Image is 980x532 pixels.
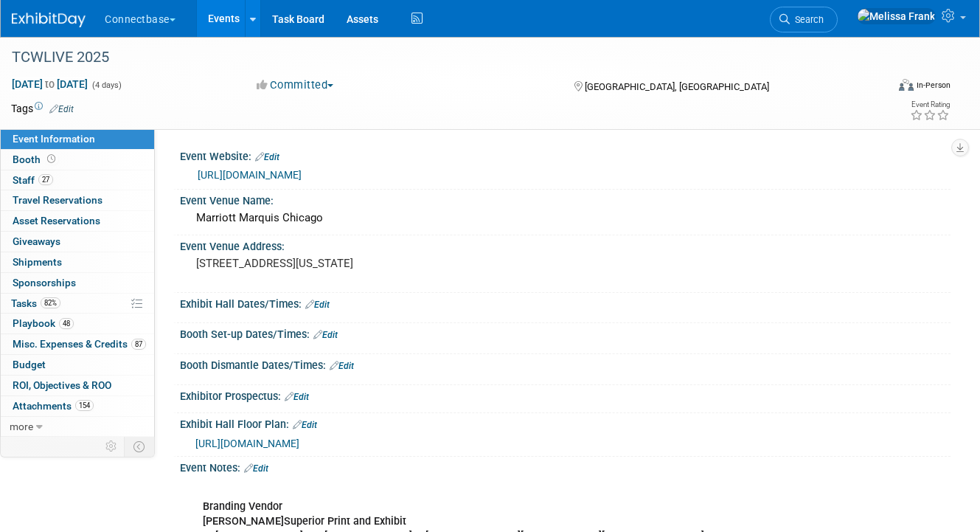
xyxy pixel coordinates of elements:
span: ROI, Objectives & ROO [13,379,111,391]
a: [URL][DOMAIN_NAME] [198,169,302,181]
span: Playbook [13,317,74,329]
a: Staff27 [1,170,154,190]
span: Staff [13,174,53,186]
td: Toggle Event Tabs [125,437,155,456]
span: (4 days) [91,80,122,90]
span: Sponsorships [13,277,76,289]
div: Event Notes: [180,457,951,476]
div: In-Person [916,80,951,91]
img: ExhibitDay [12,13,86,27]
a: Playbook48 [1,314,154,334]
img: Format-Inperson.png [899,79,914,91]
a: Giveaways [1,232,154,252]
div: TCWLIVE 2025 [7,44,870,71]
a: Tasks82% [1,294,154,314]
button: Committed [251,77,339,93]
a: Shipments [1,252,154,272]
span: Shipments [13,256,62,268]
a: Event Information [1,129,154,149]
a: Edit [49,104,74,114]
span: Asset Reservations [13,215,100,227]
a: more [1,417,154,437]
span: [DATE] [DATE] [11,77,88,91]
div: Exhibit Hall Dates/Times: [180,293,951,312]
span: 82% [41,297,60,308]
a: Asset Reservations [1,211,154,231]
div: Event Website: [180,145,951,165]
b: Branding Vendor [203,500,282,513]
span: Search [790,14,824,25]
a: Budget [1,355,154,375]
div: Booth Set-up Dates/Times: [180,323,951,342]
a: Edit [285,392,309,402]
a: Sponsorships [1,273,154,293]
td: Personalize Event Tab Strip [99,437,125,456]
span: Booth [13,153,58,165]
div: Event Rating [910,101,950,108]
div: Event Format [813,77,951,99]
a: [URL][DOMAIN_NAME] [195,438,299,449]
span: 154 [75,400,94,411]
span: more [10,421,33,432]
span: Booth not reserved yet [44,153,58,165]
span: Event Information [13,133,95,145]
div: Exhibit Hall Floor Plan: [180,413,951,432]
div: Marriott Marquis Chicago [191,207,939,229]
a: Misc. Expenses & Credits87 [1,334,154,354]
span: Tasks [11,297,60,309]
pre: [STREET_ADDRESS][US_STATE] [196,257,484,270]
span: Giveaways [13,235,60,247]
a: Edit [244,463,268,474]
span: Attachments [13,400,94,412]
a: Edit [313,330,338,340]
a: Travel Reservations [1,190,154,210]
a: ROI, Objectives & ROO [1,376,154,395]
span: Misc. Expenses & Credits [13,338,146,350]
b: [PERSON_NAME] [203,515,284,528]
div: Exhibitor Prospectus: [180,385,951,404]
span: 27 [38,174,53,185]
div: Event Venue Address: [180,235,951,254]
span: 48 [59,318,74,329]
span: Budget [13,359,46,370]
div: Booth Dismantle Dates/Times: [180,354,951,373]
td: Tags [11,101,74,116]
span: Travel Reservations [13,194,102,206]
img: Melissa Frank [857,8,936,24]
span: [GEOGRAPHIC_DATA], [GEOGRAPHIC_DATA] [585,81,769,92]
b: Superior Print and Exhibit [284,515,406,528]
a: Edit [305,300,330,310]
span: to [43,78,57,90]
div: Event Venue Name: [180,190,951,208]
a: Search [770,7,838,32]
a: Edit [330,361,354,371]
a: Edit [293,420,317,430]
a: Edit [255,152,279,162]
a: Booth [1,150,154,170]
span: 87 [131,339,146,350]
a: Attachments154 [1,396,154,416]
